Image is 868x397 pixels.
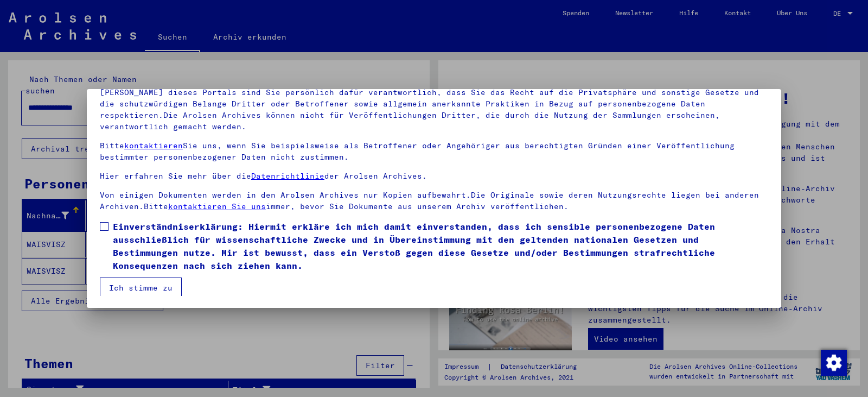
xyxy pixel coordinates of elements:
img: Zustimmung ändern [821,350,847,376]
button: Ich stimme zu [100,278,182,298]
a: Datenrichtlinie [251,171,324,181]
p: Hier erfahren Sie mehr über die der Arolsen Archives. [100,171,768,182]
a: kontaktieren [124,141,183,150]
p: Bitte Sie uns, wenn Sie beispielsweise als Betroffener oder Angehöriger aus berechtigten Gründen ... [100,140,768,163]
span: Einverständniserklärung: Hiermit erkläre ich mich damit einverstanden, dass ich sensible personen... [113,220,768,272]
a: kontaktieren Sie uns [168,201,266,211]
p: Von einigen Dokumenten werden in den Arolsen Archives nur Kopien aufbewahrt.Die Originale sowie d... [100,190,768,212]
p: Bitte beachten Sie, dass dieses Portal über NS - Verfolgte sensible Daten zu identifizierten oder... [100,75,768,133]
